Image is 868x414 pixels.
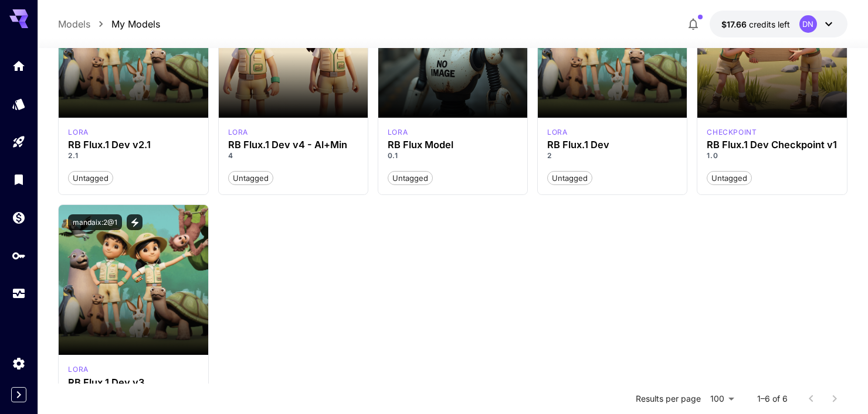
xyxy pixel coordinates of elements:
[706,390,738,407] div: 100
[228,150,358,161] p: 4
[12,210,26,225] div: Wallet
[12,248,26,263] div: API Keys
[68,364,88,375] div: FLUX.1 D
[12,131,26,145] div: Playground
[547,170,592,186] button: Untagged
[547,127,567,138] div: FLUX.1 D
[58,17,90,31] a: Models
[757,393,788,405] p: 1–6 of 6
[68,170,113,186] button: Untagged
[12,93,26,108] div: Models
[707,127,757,138] div: FLUX.1 D
[388,127,408,138] p: lora
[707,170,752,186] button: Untagged
[710,11,847,37] button: $17.66149DN
[228,139,358,150] h3: RB Flux.1 Dev v4 - Al+Min
[12,286,26,301] div: Usage
[228,170,273,186] button: Untagged
[68,377,198,388] h3: RB Flux.1 Dev v3
[12,55,26,70] div: Home
[388,139,518,150] h3: RB Flux Model
[707,150,837,161] p: 1.0
[69,173,113,184] span: Untagged
[127,214,143,230] button: View trigger words
[12,356,26,371] div: Settings
[68,150,198,161] p: 2.1
[111,17,160,31] a: My Models
[388,127,408,138] div: FLUX.1 D
[68,214,122,230] button: mandaix:2@1
[721,18,790,30] div: $17.66149
[68,127,88,138] p: lora
[547,150,677,161] p: 2
[68,139,198,150] h3: RB Flux.1 Dev v2.1
[547,127,567,138] p: lora
[68,127,88,138] div: FLUX.1 D
[707,139,837,150] h3: RB Flux.1 Dev Checkpoint v1
[547,139,677,150] h3: RB Flux.1 Dev
[68,364,88,375] p: lora
[707,173,751,184] span: Untagged
[228,127,248,138] p: lora
[749,19,790,29] span: credits left
[11,387,26,402] button: Expand sidebar
[548,173,592,184] span: Untagged
[636,393,701,405] p: Results per page
[707,127,757,138] p: checkpoint
[58,17,160,31] nav: breadcrumb
[721,19,749,29] span: $17.66
[388,150,518,161] p: 0.1
[388,170,433,186] button: Untagged
[388,173,432,184] span: Untagged
[229,173,273,184] span: Untagged
[12,169,26,183] div: Library
[228,127,248,138] div: FLUX.1 D
[799,15,817,33] div: DN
